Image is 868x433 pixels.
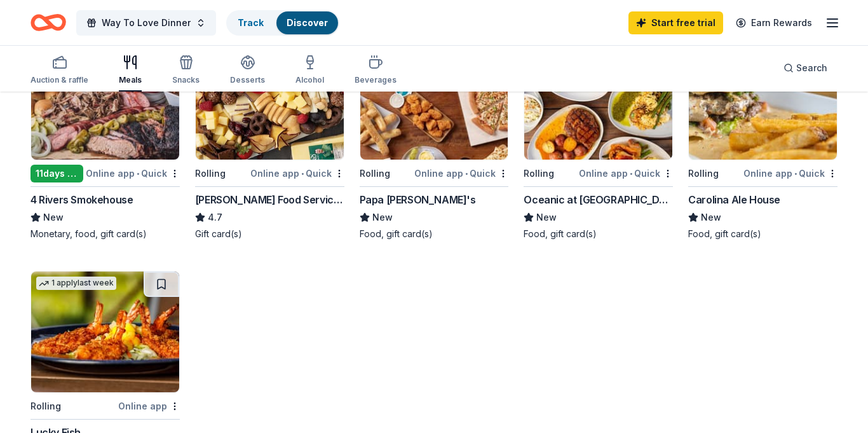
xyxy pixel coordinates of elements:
a: Start free trial [628,11,723,34]
div: Desserts [230,75,265,85]
div: Online app Quick [743,165,837,181]
button: Snacks [172,50,200,92]
span: New [536,210,557,225]
span: • [465,168,468,179]
div: Online app [118,398,180,414]
a: Image for 4 Rivers Smokehouse1 applylast weekLocal11days leftOnline app•Quick4 Rivers SmokehouseN... [31,38,180,240]
div: 11 days left [31,165,83,182]
img: Image for Lucky Fish [31,271,179,392]
a: Track [238,17,264,28]
div: Rolling [195,166,226,181]
a: Image for Papa John's4 applieslast weekRollingOnline app•QuickPapa [PERSON_NAME]'sNewFood, gift c... [360,38,509,240]
span: New [372,210,393,225]
div: Food, gift card(s) [360,228,509,240]
div: 4 Rivers Smokehouse [31,192,133,207]
button: Alcohol [295,50,324,92]
div: 1 apply last week [36,277,116,290]
button: Desserts [230,50,265,92]
div: Rolling [360,166,390,181]
div: Food, gift card(s) [688,228,837,240]
button: TrackDiscover [226,10,339,36]
a: Discover [287,17,328,28]
span: • [301,168,304,179]
div: [PERSON_NAME] Food Service Store [195,192,344,207]
div: Meals [119,75,142,85]
button: Search [773,55,837,81]
a: Image for Carolina Ale House1 applylast weekRollingOnline app•QuickCarolina Ale HouseNewFood, gif... [688,38,837,240]
span: Way To Love Dinner [102,15,191,31]
img: Image for Gordon Food Service Store [196,39,344,160]
img: Image for Carolina Ale House [689,39,837,160]
button: Auction & raffle [31,50,88,92]
span: 4.7 [208,210,222,225]
img: Image for Oceanic at Pompano Beach [524,39,672,160]
span: • [794,168,797,179]
button: Beverages [355,50,397,92]
img: Image for 4 Rivers Smokehouse [31,39,179,160]
span: Search [796,60,827,76]
div: Rolling [524,166,554,181]
button: Meals [119,50,142,92]
div: Online app Quick [579,165,673,181]
a: Image for Oceanic at Pompano Beach1 applylast weekLocalRollingOnline app•QuickOceanic at [GEOGRAP... [524,38,673,240]
span: • [137,168,139,179]
div: Online app Quick [414,165,508,181]
span: New [43,210,64,225]
div: Food, gift card(s) [524,228,673,240]
div: Rolling [688,166,719,181]
button: Way To Love Dinner [76,10,216,36]
div: Auction & raffle [31,75,88,85]
div: Online app Quick [86,165,180,181]
a: Image for Gordon Food Service Store1 applylast weekRollingOnline app•Quick[PERSON_NAME] Food Serv... [195,38,344,240]
div: Rolling [31,399,61,414]
img: Image for Papa John's [360,39,508,160]
span: New [701,210,721,225]
a: Earn Rewards [728,11,820,34]
div: Beverages [355,75,397,85]
span: • [630,168,632,179]
div: Gift card(s) [195,228,344,240]
div: Oceanic at [GEOGRAPHIC_DATA] [524,192,673,207]
div: Alcohol [295,75,324,85]
div: Papa [PERSON_NAME]'s [360,192,476,207]
div: Snacks [172,75,200,85]
div: Monetary, food, gift card(s) [31,228,180,240]
div: Online app Quick [250,165,344,181]
a: Home [31,8,66,38]
div: Carolina Ale House [688,192,780,207]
